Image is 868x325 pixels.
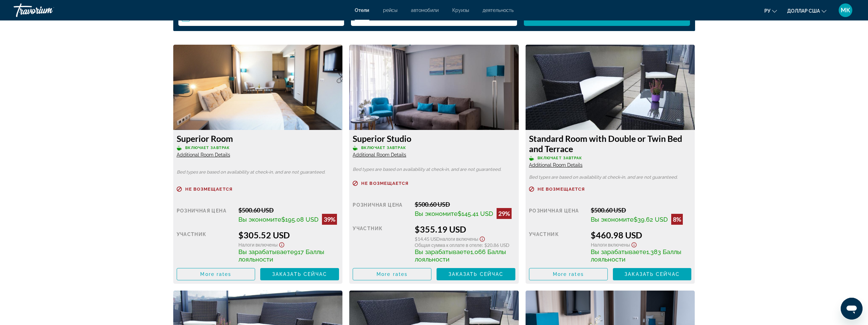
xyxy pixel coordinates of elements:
div: : $20.86 USD [415,242,515,248]
a: рейсы [383,8,397,13]
button: Show Taxes and Fees disclaimer [478,234,486,242]
span: Не возмещается [361,181,409,186]
span: 1,066 Баллы лояльности [415,248,506,263]
button: More rates [353,268,431,280]
font: доллар США [787,8,820,14]
div: Розничная цена [353,201,410,219]
img: 8e277234-454b-4520-a7d9-cbbef51de7bc.jpeg [173,45,343,130]
h3: Superior Studio [353,133,515,144]
span: $145.41 USD [458,210,493,217]
button: Show Taxes and Fees disclaimer [630,240,638,248]
font: МК [841,6,850,14]
button: Заказать сейчас [260,268,339,280]
div: Розничная цена [529,206,586,225]
a: деятельность [483,8,514,13]
img: 951b11a0-de8e-4e5c-8663-bc113de13079.jpeg [349,45,519,130]
span: $39.62 USD [634,216,668,223]
span: Не возмещается [185,187,233,191]
span: Заказать сейчас [272,271,327,277]
span: 917 Баллы лояльности [238,248,324,263]
span: Включает завтрак [538,156,583,160]
a: автомобили [411,8,439,13]
div: $355.19 USD [415,224,515,234]
div: Розничная цена [177,206,234,225]
span: Вы экономите [591,216,634,223]
a: Круизы [452,8,469,13]
button: More rates [177,268,255,280]
button: Изменить язык [764,6,777,16]
span: Вы экономите [238,216,281,223]
p: Bed types are based on availability at check-in, and are not guaranteed. [177,170,339,175]
div: 39% [322,214,337,225]
span: Вы экономите [415,210,458,217]
span: Не возмещается [538,187,585,191]
div: 8% [671,214,683,225]
span: More rates [377,271,408,277]
p: Bed types are based on availability at check-in, and are not guaranteed. [353,167,515,172]
iframe: Кнопка запуска окна обмена сообщениями [841,298,863,320]
div: $500.60 USD [415,201,515,208]
p: Bed types are based on availability at check-in, and are not guaranteed. [529,175,692,180]
span: Заказать сейчас [448,271,504,277]
div: $305.52 USD [238,230,339,240]
div: участник [353,224,410,263]
h3: Superior Room [177,133,339,144]
span: Вы зарабатываете [238,248,294,255]
span: 1,383 Баллы лояльности [591,248,681,263]
font: ру [764,8,770,14]
span: Налоги включены [591,242,630,248]
button: More rates [529,268,608,280]
img: 235d5860-e1a0-46b6-8323-1b3e5b6c56d5.jpeg [526,45,695,130]
div: участник [529,230,586,263]
button: Изменить валюту [787,6,826,16]
span: Вы зарабатываете [591,248,646,255]
div: $500.60 USD [238,206,339,214]
button: Меню пользователя [837,3,854,17]
a: Отели [355,8,369,13]
span: Вы зарабатываете [415,248,470,255]
span: Включает завтрак [361,146,406,150]
span: Налоги включены [440,236,479,242]
span: More rates [553,271,584,277]
span: Включает завтрак [185,146,230,150]
span: Налоги включены [238,242,278,248]
h3: Standard Room with Double or Twin Bed and Terrace [529,133,692,154]
div: Search widget [178,9,690,26]
span: Additional Room Details [177,152,230,158]
div: $500.60 USD [591,206,691,214]
span: Additional Room Details [353,152,406,158]
span: Заказать сейчас [624,271,680,277]
span: Additional Room Details [529,162,583,168]
div: участник [177,230,234,263]
div: $460.98 USD [591,230,691,240]
span: $195.08 USD [281,216,319,223]
button: Check-in date: Oct 4, 2025 Check-out date: Oct 7, 2025 [178,9,344,26]
button: Заказать сейчас [613,268,692,280]
a: Травориум [14,1,82,19]
button: Заказать сейчас [437,268,515,280]
span: Общая сумма к оплате в отеле [415,242,482,248]
button: Show Taxes and Fees disclaimer [278,240,286,248]
div: 29% [497,208,512,219]
span: More rates [200,271,231,277]
span: $14.45 USD [415,236,440,242]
